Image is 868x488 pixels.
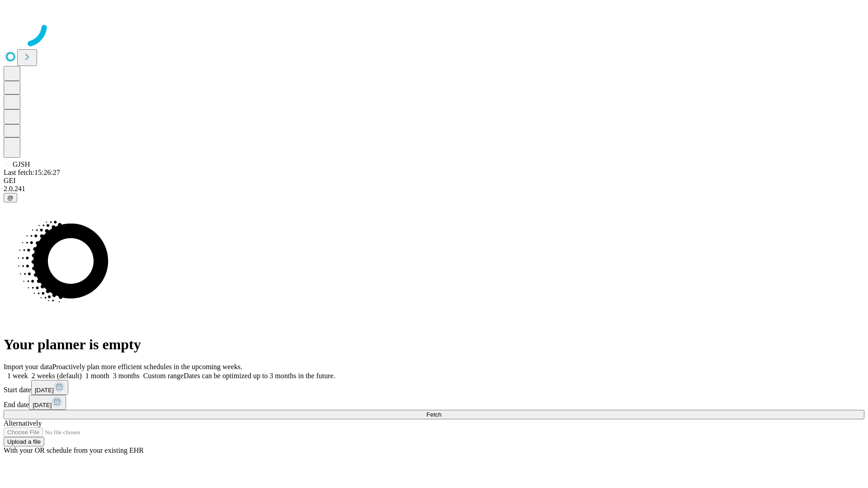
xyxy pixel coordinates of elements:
[4,169,60,176] span: Last fetch: 15:26:27
[7,372,28,380] span: 1 week
[4,395,864,410] div: End date
[33,402,52,408] span: [DATE]
[13,160,30,168] span: GJSH
[143,372,184,380] span: Custom range
[426,411,441,418] span: Fetch
[29,395,66,410] button: [DATE]
[4,336,864,353] h1: Your planner is empty
[4,446,144,454] span: With your OR schedule from your existing EHR
[4,185,864,193] div: 2.0.241
[52,363,242,371] span: Proactively plan more efficient schedules in the upcoming weeks.
[4,363,52,371] span: Import your data
[4,437,44,446] button: Upload a file
[4,410,864,419] button: Fetch
[4,380,864,395] div: Start date
[7,194,14,201] span: @
[31,380,68,395] button: [DATE]
[85,372,109,380] span: 1 month
[113,372,140,380] span: 3 months
[32,372,82,380] span: 2 weeks (default)
[184,372,335,380] span: Dates can be optimized up to 3 months in the future.
[4,419,42,427] span: Alternatively
[4,177,864,185] div: GEI
[4,193,17,202] button: @
[35,387,54,394] span: [DATE]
